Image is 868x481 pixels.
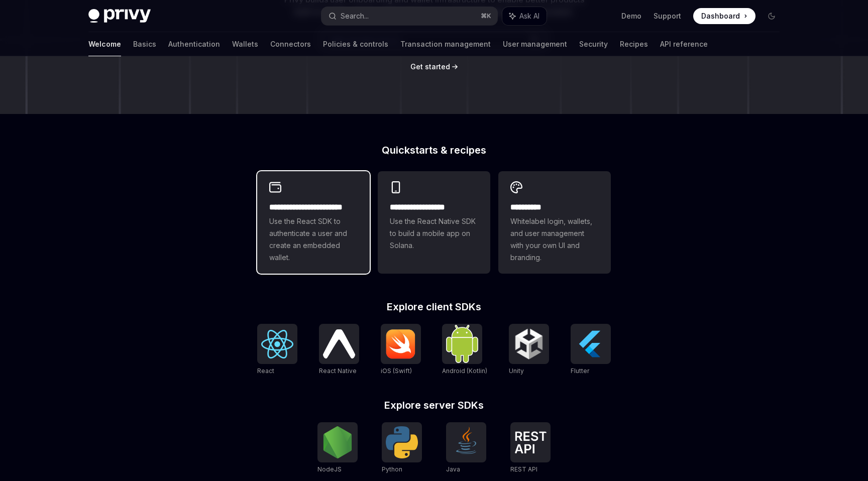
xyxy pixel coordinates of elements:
[319,367,357,375] span: React Native
[385,329,417,359] img: iOS (Swift)
[764,8,780,24] button: Toggle dark mode
[701,11,740,21] span: Dashboard
[400,32,491,56] a: Transaction management
[571,367,589,375] span: Flutter
[390,215,478,252] span: Use the React Native SDK to build a mobile app on Solana.
[257,302,611,312] h2: Explore client SDKs
[232,32,258,56] a: Wallets
[323,329,355,358] img: React Native
[168,32,220,56] a: Authentication
[410,62,450,71] span: Get started
[513,328,545,360] img: Unity
[341,10,369,22] div: Search...
[654,11,681,21] a: Support
[575,328,607,360] img: Flutter
[450,426,482,458] img: Java
[693,8,755,24] a: Dashboard
[319,324,359,376] a: React NativeReact Native
[133,32,156,56] a: Basics
[571,324,611,376] a: FlutterFlutter
[321,7,497,25] button: Search...⌘K
[509,367,524,375] span: Unity
[270,32,311,56] a: Connectors
[381,367,412,375] span: iOS (Swift)
[261,330,293,358] img: React
[88,32,121,56] a: Welcome
[498,171,611,274] a: **** *****Whitelabel login, wallets, and user management with your own UI and branding.
[386,426,418,458] img: Python
[257,367,274,375] span: React
[510,465,537,473] span: REST API
[323,32,388,56] a: Policies & controls
[381,324,421,376] a: iOS (Swift)iOS (Swift)
[446,465,460,473] span: Java
[510,215,599,264] span: Whitelabel login, wallets, and user management with your own UI and branding.
[321,426,354,458] img: NodeJS
[621,11,641,21] a: Demo
[257,400,611,410] h2: Explore server SDKs
[509,324,549,376] a: UnityUnity
[503,32,567,56] a: User management
[446,325,478,363] img: Android (Kotlin)
[502,7,547,25] button: Ask AI
[442,367,487,375] span: Android (Kotlin)
[257,324,297,376] a: ReactReact
[446,422,486,474] a: JavaJava
[579,32,608,56] a: Security
[510,422,551,474] a: REST APIREST API
[442,324,487,376] a: Android (Kotlin)Android (Kotlin)
[660,32,708,56] a: API reference
[382,465,402,473] span: Python
[317,422,358,474] a: NodeJSNodeJS
[519,11,539,21] span: Ask AI
[410,62,450,72] a: Get started
[317,465,342,473] span: NodeJS
[382,422,422,474] a: PythonPython
[481,12,491,20] span: ⌘ K
[88,9,151,23] img: dark logo
[514,431,547,453] img: REST API
[269,215,358,264] span: Use the React SDK to authenticate a user and create an embedded wallet.
[257,145,611,155] h2: Quickstarts & recipes
[620,32,648,56] a: Recipes
[378,171,490,274] a: **** **** **** ***Use the React Native SDK to build a mobile app on Solana.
